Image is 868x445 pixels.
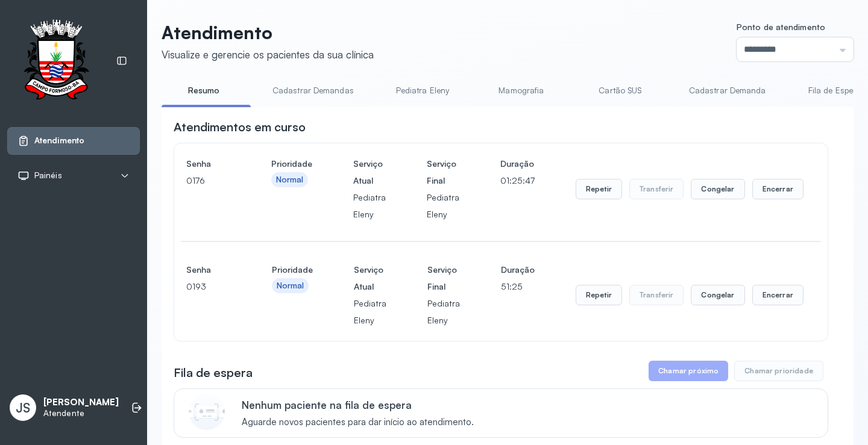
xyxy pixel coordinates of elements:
[501,261,535,278] h4: Duração
[677,81,778,101] a: Cadastrar Demanda
[162,81,246,101] a: Resumo
[353,189,386,223] p: Pediatra Eleny
[271,155,312,172] h4: Prioridade
[576,285,622,305] button: Repetir
[691,179,744,199] button: Congelar
[479,81,564,101] a: Mamografia
[380,81,465,101] a: Pediatra Eleny
[186,172,230,189] p: 0176
[186,278,231,295] p: 0193
[242,399,474,411] p: Nenhum paciente na fila de espera
[427,261,460,295] h4: Serviço Final
[734,361,823,381] button: Chamar prioridade
[162,48,374,61] div: Visualize e gerencie os pacientes da sua clínica
[353,155,386,189] h4: Serviço Atual
[649,361,728,381] button: Chamar próximo
[34,135,84,146] span: Atendimento
[427,295,460,329] p: Pediatra Eleny
[752,179,804,199] button: Encerrar
[34,170,62,181] span: Painéis
[277,281,304,291] div: Normal
[186,155,230,172] h4: Senha
[354,261,386,295] h4: Serviço Atual
[186,261,231,278] h4: Senha
[691,285,744,305] button: Congelar
[576,179,622,199] button: Repetir
[162,22,374,43] p: Atendimento
[578,81,662,101] a: Cartão SUS
[174,364,253,381] h3: Fila de espera
[427,155,459,189] h4: Serviço Final
[189,394,225,430] img: Imagem de CalloutCard
[629,179,684,199] button: Transferir
[276,175,304,185] div: Normal
[13,19,99,103] img: Logotipo do estabelecimento
[174,119,306,135] h3: Atendimentos em curso
[737,22,825,32] span: Ponto de atendimento
[427,189,459,223] p: Pediatra Eleny
[501,278,535,295] p: 51:25
[629,285,684,305] button: Transferir
[272,261,313,278] h4: Prioridade
[354,295,386,329] p: Pediatra Eleny
[43,397,119,408] p: [PERSON_NAME]
[752,285,804,305] button: Encerrar
[17,135,130,147] a: Atendimento
[242,417,474,428] span: Aguarde novos pacientes para dar início ao atendimento.
[260,81,366,101] a: Cadastrar Demandas
[500,155,535,172] h4: Duração
[43,408,119,419] p: Atendente
[500,172,535,189] p: 01:25:47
